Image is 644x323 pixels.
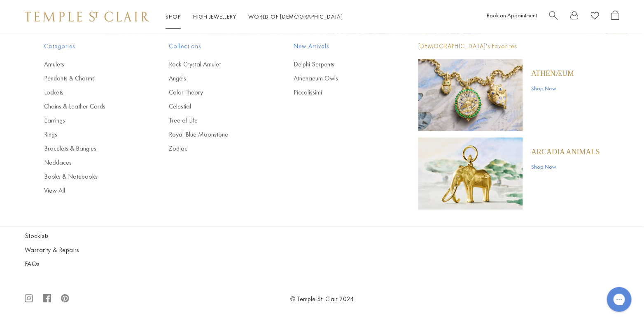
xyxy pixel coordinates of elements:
[44,60,136,69] a: Amulets
[44,130,136,139] a: Rings
[25,245,119,255] a: Warranty & Repairs
[169,144,261,153] a: Zodiac
[290,295,354,303] a: © Temple St. Clair 2024
[166,13,181,20] a: ShopShop
[44,158,136,167] a: Necklaces
[603,284,636,315] iframe: Gorgias live chat messenger
[531,84,574,93] a: Shop Now
[25,259,119,269] a: FAQs
[44,41,136,52] span: Categories
[611,10,619,23] a: Open Shopping Bag
[44,116,136,125] a: Earrings
[169,74,261,83] a: Angels
[44,74,136,83] a: Pendants & Charms
[193,13,236,20] a: High JewelleryHigh Jewellery
[487,12,537,19] a: Book an Appointment
[294,74,385,83] a: Athenaeum Owls
[169,41,261,52] span: Collections
[169,88,261,97] a: Color Theory
[531,162,600,171] a: Shop Now
[166,12,343,22] nav: Main navigation
[531,69,574,78] a: Athenæum
[25,231,119,240] a: Stockists
[169,116,261,125] a: Tree of Life
[169,102,261,111] a: Celestial
[591,10,599,23] a: View Wishlist
[294,41,385,52] span: New Arrivals
[25,12,149,21] img: Temple St. Clair
[294,88,385,97] a: Piccolissimi
[44,102,136,111] a: Chains & Leather Cords
[169,60,261,69] a: Rock Crystal Amulet
[249,13,343,20] a: World of [DEMOGRAPHIC_DATA]World of [DEMOGRAPHIC_DATA]
[531,147,600,156] a: ARCADIA ANIMALS
[294,60,385,69] a: Delphi Serpents
[44,186,136,195] a: View All
[418,41,600,52] p: [DEMOGRAPHIC_DATA]'s Favorites
[549,10,558,23] a: Search
[44,172,136,181] a: Books & Notebooks
[169,130,261,139] a: Royal Blue Moonstone
[44,88,136,97] a: Lockets
[44,144,136,153] a: Bracelets & Bangles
